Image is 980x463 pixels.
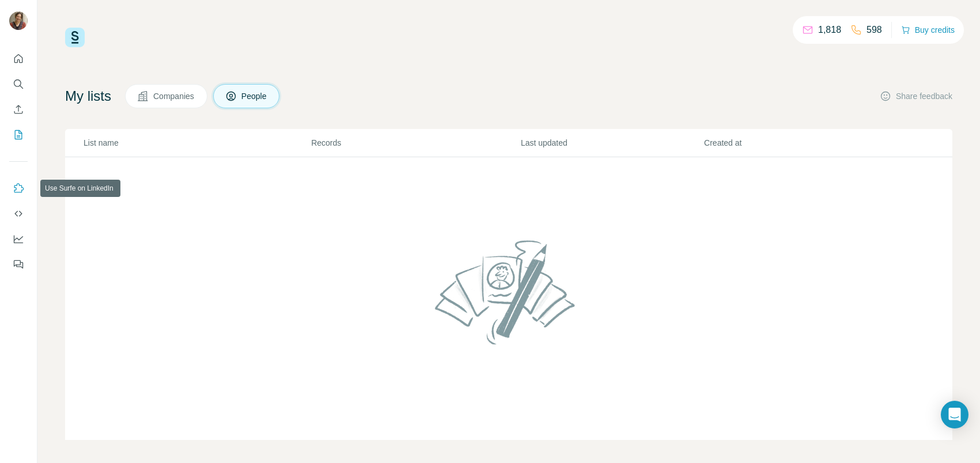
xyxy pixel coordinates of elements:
p: 1,818 [818,23,841,37]
button: My lists [9,124,28,145]
button: Search [9,74,28,94]
button: Use Surfe API [9,203,28,224]
button: Feedback [9,254,28,275]
p: 598 [867,23,882,37]
div: Open Intercom Messenger [941,401,968,428]
img: Avatar [9,12,28,30]
p: Records [311,137,520,149]
p: List name [84,137,310,149]
button: Enrich CSV [9,99,28,120]
img: No lists found [430,230,587,354]
button: Share feedback [880,90,952,102]
span: People [241,90,268,102]
p: Created at [704,137,886,149]
p: Last updated [521,137,703,149]
button: Buy credits [901,22,955,38]
button: Quick start [9,48,28,69]
h4: My lists [65,87,111,105]
span: Companies [153,90,195,102]
img: Surfe Logo [65,28,85,47]
button: Use Surfe on LinkedIn [9,178,28,199]
button: Dashboard [9,229,28,249]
